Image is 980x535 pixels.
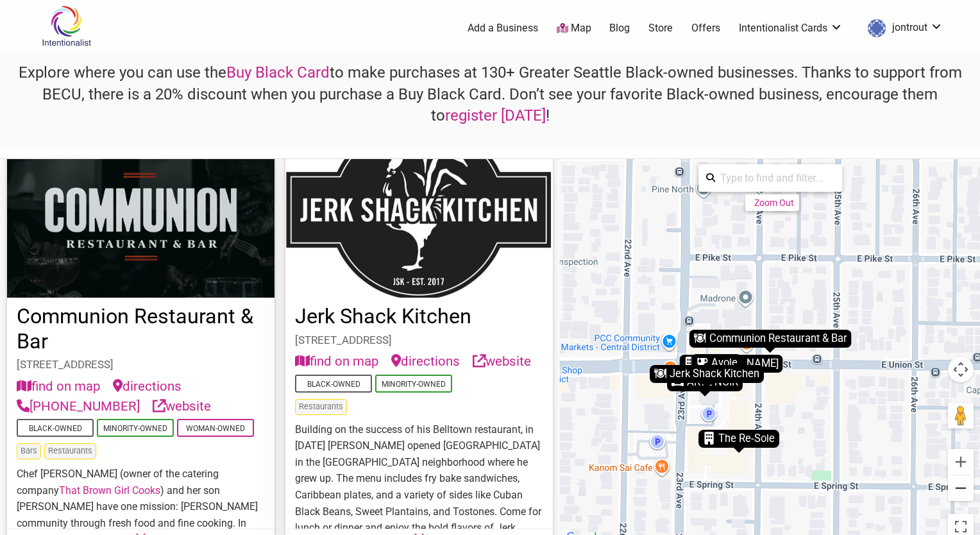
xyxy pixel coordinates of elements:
button: Zoom out [948,475,974,501]
div: Avole [691,354,741,372]
a: Communion Restaurant & Bar [17,304,253,353]
span: Bars [17,443,41,459]
img: building.svg [684,357,697,369]
gmp-advanced-marker: Marjorie [679,360,782,378]
div: [STREET_ADDRESS] [295,332,543,349]
a: [PHONE_NUMBER] [17,396,140,416]
span: Minority-Owned [375,375,452,393]
a: Intentionalist Cards [739,21,843,35]
a: Store [648,21,673,35]
div: Zoom Out [754,198,794,208]
a: Buy Black Card [226,64,330,81]
gmp-advanced-marker: The Re-Sole [698,435,779,453]
gmp-advanced-marker: Avole [691,359,741,377]
div: [PERSON_NAME] [679,355,782,373]
button: Map camera controls [948,357,974,382]
img: plate-utensils.svg [693,332,706,344]
img: building.svg [702,432,715,445]
h4: Explore where you can use the to make purchases at 130+ Greater Seattle Black-owned businesses. T... [11,62,969,127]
img: plate-utensils.svg [654,367,666,380]
span: Black-Owned [295,375,372,393]
span: Restaurants [295,399,347,415]
div: The Re-Sole [698,430,779,448]
span: Black-Owned [17,419,94,437]
div: ARTE NOIR [667,373,743,391]
gmp-advanced-marker: Jerk Shack Kitchen [650,370,764,388]
button: Drag Pegman onto the map to open Street View [948,403,974,429]
a: Add a Business [468,21,538,35]
a: That Brown Girl Cooks [59,484,160,497]
img: Intentionalist [36,5,97,47]
img: mug-tea-saucer.svg [695,356,708,369]
a: Offers [691,21,720,35]
div: [STREET_ADDRESS] [17,357,265,373]
a: register [DATE] [445,106,546,124]
span: Woman-Owned [177,419,254,437]
a: website [153,396,211,416]
button: find on map [295,352,378,371]
a: directions [391,352,460,371]
div: Type to search and filter [698,164,842,192]
a: Jerk Shack Kitchen [295,304,471,328]
a: website [473,352,531,371]
a: Map [557,21,591,36]
div: Communion Restaurant & Bar [689,330,851,348]
gmp-advanced-marker: Communion Restaurant & Bar [689,335,851,353]
a: Blog [609,21,630,35]
span: Minority-Owned [97,419,174,437]
button: Zoom in [948,449,974,475]
a: directions [113,377,182,396]
div: Jerk Shack Kitchen [650,365,764,383]
input: Type to find and filter... [715,166,834,191]
a: jontrout [861,17,943,40]
span: Restaurants [44,443,96,459]
button: find on map [17,377,100,396]
img: Jerk Shack Kitchen [285,137,553,298]
gmp-advanced-marker: ARTE NOIR [667,378,743,396]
